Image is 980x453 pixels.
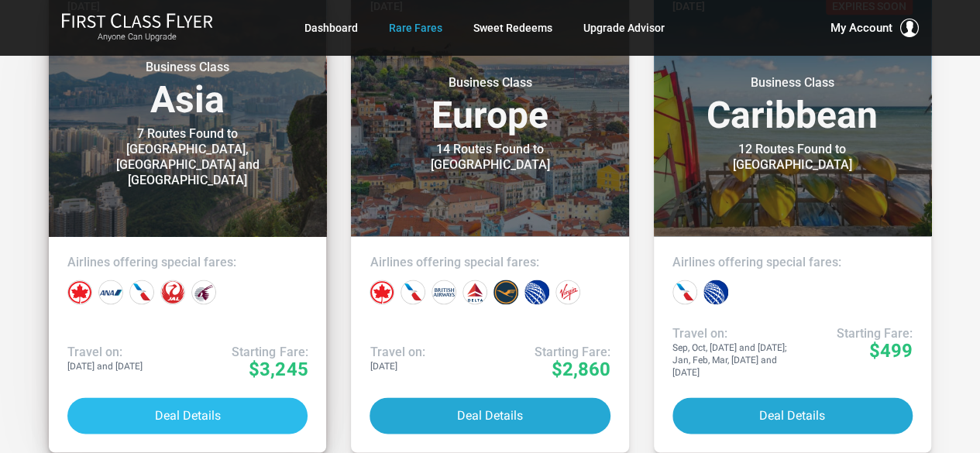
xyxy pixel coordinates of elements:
[191,280,216,304] div: Qatar
[493,280,518,304] div: Lufthansa
[67,397,308,434] button: Deal Details
[160,280,185,304] div: Japan Airlines
[830,19,892,37] span: My Account
[98,280,123,304] div: All Nippon Airways
[830,19,919,37] button: My Account
[129,280,154,304] div: American Airlines
[524,280,549,304] div: United
[672,75,913,134] h3: Caribbean
[370,280,394,304] div: Air Canada
[61,12,213,29] img: First Class Flyer
[473,14,552,42] a: Sweet Redeems
[370,75,610,134] h3: Europe
[67,280,92,304] div: Air Canada
[462,280,487,304] div: Delta Airlines
[304,14,358,42] a: Dashboard
[696,75,889,91] small: Business Class
[67,255,308,270] h4: Airlines offering special fares:
[91,126,284,188] div: 7 Routes Found to [GEOGRAPHIC_DATA], [GEOGRAPHIC_DATA] and [GEOGRAPHIC_DATA]
[672,255,913,270] h4: Airlines offering special fares:
[370,397,610,434] button: Deal Details
[389,14,442,42] a: Rare Fares
[696,142,889,173] div: 12 Routes Found to [GEOGRAPHIC_DATA]
[61,32,213,43] small: Anyone Can Upgrade
[393,75,586,91] small: Business Class
[555,280,580,304] div: Virgin Atlantic
[583,14,665,42] a: Upgrade Advisor
[703,280,728,304] div: United
[393,142,586,173] div: 14 Routes Found to [GEOGRAPHIC_DATA]
[401,280,425,304] div: American Airlines
[672,397,913,434] button: Deal Details
[370,255,610,270] h4: Airlines offering special fares:
[432,280,456,304] div: British Airways
[91,60,284,75] small: Business Class
[672,280,697,304] div: American Airlines
[61,12,213,43] a: First Class FlyerAnyone Can Upgrade
[67,60,308,118] h3: Asia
